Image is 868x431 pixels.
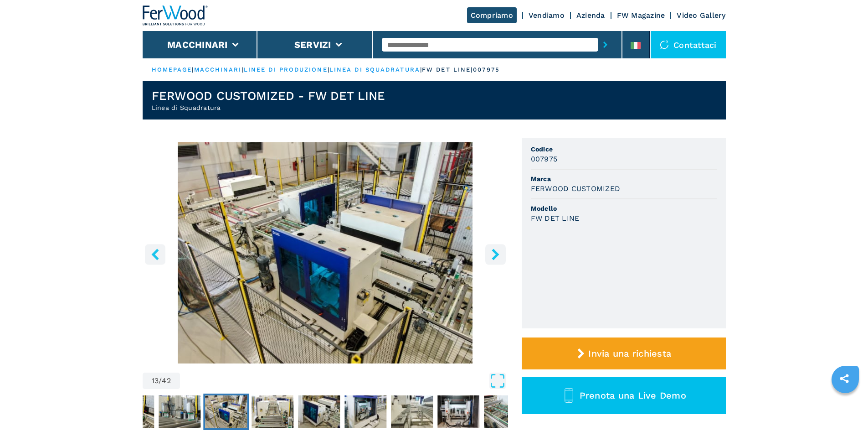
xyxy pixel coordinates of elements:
[298,395,340,428] img: bdf730dc8a1f1b34541538e2c90610d2
[389,394,435,430] button: Go to Slide 17
[531,213,580,223] h3: FW DET LINE
[152,103,385,112] h2: Linea di Squadratura
[473,66,500,74] p: 007975
[529,11,565,20] a: Vendiamo
[182,373,506,389] button: Open Fullscreen
[485,244,506,265] button: right-button
[829,390,861,424] iframe: Chat
[522,377,726,414] button: Prenota una Live Demo
[250,394,295,430] button: Go to Slide 14
[437,395,479,428] img: fca03708e6391b16b34d21f2b628f066
[391,395,433,428] img: c43ffa4344d79ab83fce749f6955e613
[422,66,473,74] p: fw det line |
[244,66,328,73] a: linee di produzione
[143,142,508,363] img: Linea di Squadratura FERWOOD CUSTOMIZED FW DET LINE
[192,66,194,73] span: |
[482,394,528,430] button: Go to Slide 19
[143,5,208,26] img: Ferwood
[467,7,517,23] a: Compriamo
[194,66,242,73] a: macchinari
[152,66,192,73] a: HOMEPAGE
[598,34,612,55] button: submit-button
[580,390,686,401] span: Prenota una Live Demo
[205,395,247,428] img: 1f9c0660e3b9447819abd5eca9c4165a
[242,66,244,73] span: |
[167,39,228,50] button: Macchinari
[617,11,665,20] a: FW Magazine
[576,11,605,20] a: Azienda
[159,395,200,428] img: eed31536be5a2a5324ba1f11f62b67af
[152,377,159,384] span: 13
[252,395,293,428] img: 2fbd74b06311504e2ac07e0a919701ad
[531,145,717,154] span: Codice
[110,394,156,430] button: Go to Slide 11
[203,394,249,430] button: Go to Slide 13
[343,394,388,430] button: Go to Slide 16
[660,40,669,49] img: Contattaci
[833,367,856,390] a: sharethis
[651,31,726,58] div: Contattaci
[112,395,154,428] img: 861fe80cf8ed56c0a443e0ef0ede0d34
[484,395,526,428] img: eb162572805c5bff01edb1648a86cc78
[296,394,342,430] button: Go to Slide 15
[328,66,329,73] span: |
[588,348,671,359] span: Invia una richiesta
[145,244,165,265] button: left-button
[531,204,717,213] span: Modello
[157,394,202,430] button: Go to Slide 12
[531,154,558,164] h3: 007975
[294,39,331,50] button: Servizi
[143,142,508,363] div: Go to Slide 13
[531,174,717,183] span: Marca
[162,377,171,384] span: 42
[677,11,725,20] a: Video Gallery
[522,338,726,369] button: Invia una richiesta
[344,395,386,428] img: 2c6f362ec4c2b98eaf825e0ef3afd625
[531,183,621,194] h3: FERWOOD CUSTOMIZED
[159,377,162,384] span: /
[436,394,481,430] button: Go to Slide 18
[329,66,420,73] a: linea di squadratura
[152,88,385,103] h1: FERWOOD CUSTOMIZED - FW DET LINE
[420,66,422,73] span: |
